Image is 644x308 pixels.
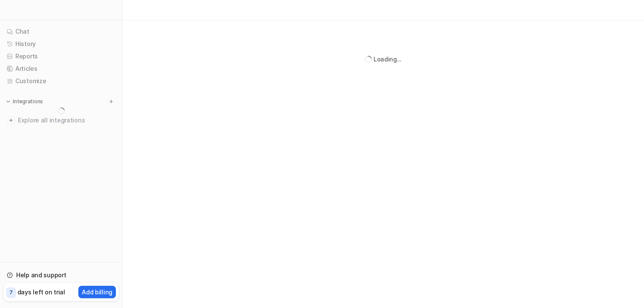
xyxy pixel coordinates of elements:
[5,99,11,105] img: expand menu
[3,50,119,62] a: Reports
[374,55,402,64] div: Loading...
[9,289,13,296] p: 7
[17,288,65,296] p: days left on trial
[108,99,114,105] img: menu_add.svg
[3,26,119,38] a: Chat
[3,114,119,126] a: Explore all integrations
[3,38,119,50] a: History
[13,98,43,105] p: Integrations
[3,63,119,75] a: Articles
[3,97,46,106] button: Integrations
[82,288,112,296] p: Add billing
[18,113,115,127] span: Explore all integrations
[3,75,119,87] a: Customize
[7,116,15,125] img: explore all integrations
[3,269,119,281] a: Help and support
[78,286,116,298] button: Add billing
